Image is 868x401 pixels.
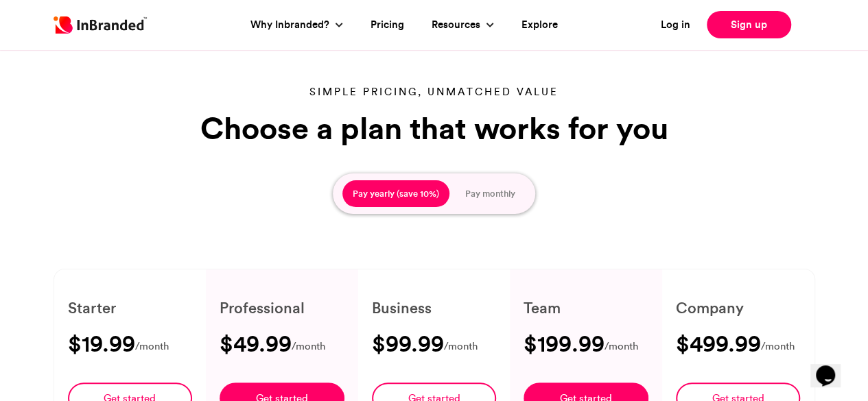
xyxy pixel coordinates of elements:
h6: Professional [220,297,344,319]
h6: Team [524,297,648,319]
h6: Starter [68,297,193,319]
img: Inbranded [54,16,147,34]
button: Pay yearly (save 10%) [342,180,449,208]
h3: $19.99 [68,332,135,354]
h1: Choose a plan that works for you [194,110,675,146]
h3: $499.99 [676,332,761,354]
span: /month [761,338,795,355]
h3: $49.99 [220,332,292,354]
h6: Company [676,297,801,319]
h3: $99.99 [372,332,444,354]
iframe: chat widget [810,346,854,387]
p: Simple pricing, unmatched value [194,84,675,99]
a: Explore [521,17,558,33]
span: /month [604,338,637,355]
a: Sign up [707,11,791,38]
button: Pay monthly [455,180,526,208]
a: Pricing [371,17,404,33]
span: /month [135,338,169,355]
a: Resources [432,17,484,33]
h3: $199.99 [524,332,604,354]
span: /month [292,338,325,355]
h6: Business [372,297,497,319]
a: Why Inbranded? [250,17,333,33]
span: /month [444,338,478,355]
a: Log in [661,17,690,33]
